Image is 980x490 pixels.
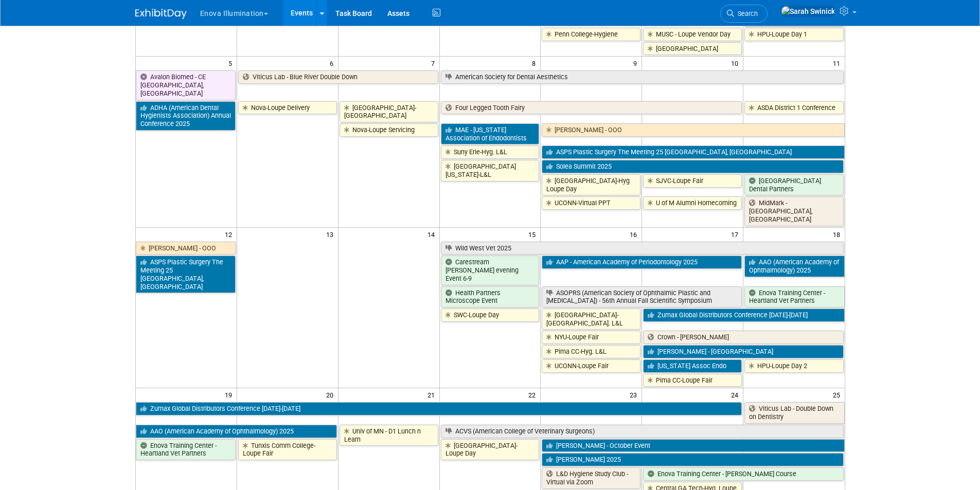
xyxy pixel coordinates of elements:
a: Zumax Global Distributors Conference [DATE]-[DATE] [136,402,742,415]
a: ASPS Plastic Surgery The Meeting 25 [GEOGRAPHIC_DATA], [GEOGRAPHIC_DATA] [136,256,236,293]
a: Univ of MN - D1 Lunch n Learn [340,425,438,446]
a: ADHA (American Dental Hygienists Association) Annual Conference 2025 [136,101,236,131]
a: Search [720,5,768,23]
span: 16 [629,228,642,241]
a: [GEOGRAPHIC_DATA]-Hyg Loupe Day [542,174,640,195]
a: UCONN-Loupe Fair [542,359,640,373]
a: ACVS (American College of Veterinary Surgeons) [441,425,844,438]
a: [PERSON_NAME] - OOO [136,242,236,255]
a: [US_STATE] Assoc Endo [643,359,742,373]
a: [GEOGRAPHIC_DATA]-Loupe Day [441,439,540,460]
a: AAP - American Academy of Periodontology 2025 [542,256,742,269]
a: Enova Training Center - [PERSON_NAME] Course [643,467,843,481]
a: [GEOGRAPHIC_DATA]-[GEOGRAPHIC_DATA] [340,101,438,122]
span: 15 [527,228,540,241]
a: [PERSON_NAME] - OOO [542,123,844,137]
a: U of M Alumni Homecoming [643,196,742,210]
a: Solea Summit 2025 [542,160,843,173]
a: MUSC - Loupe Vendor Day [643,28,742,41]
a: Wild West Vet 2025 [441,242,844,255]
span: 20 [325,388,338,401]
a: AAO (American Academy of Ophthalmology) 2025 [136,425,337,438]
span: 10 [730,57,743,69]
a: HPU-Loupe Day 2 [744,359,843,373]
img: ExhibitDay [135,9,187,19]
a: Viticus Lab - Blue River Double Down [238,70,438,84]
span: 22 [527,388,540,401]
span: 13 [325,228,338,241]
a: Suny Erie-Hyg. L&L [441,146,540,159]
img: Sarah Swinick [781,6,835,17]
span: 11 [832,57,845,69]
a: ASOPRS (American Society of Ophthalmic Plastic and [MEDICAL_DATA]) - 56th Annual Fall Scientific ... [542,286,742,307]
a: Health Partners Microscope Event [441,286,540,307]
a: [GEOGRAPHIC_DATA] [643,42,742,56]
a: NYU-Loupe Fair [542,331,640,344]
span: 25 [832,388,845,401]
a: Avalon Biomed - CE [GEOGRAPHIC_DATA], [GEOGRAPHIC_DATA] [136,70,236,100]
span: 8 [531,57,540,69]
span: 17 [730,228,743,241]
span: 6 [329,57,338,69]
a: Nova-Loupe Servicing [340,123,438,137]
a: [GEOGRAPHIC_DATA] Dental Partners [744,174,843,195]
span: 14 [426,228,439,241]
a: Tunxis Comm College-Loupe Fair [238,439,337,460]
a: SJVC-Loupe Fair [643,174,742,188]
span: 5 [227,57,237,69]
span: Search [734,10,758,17]
a: Carestream [PERSON_NAME] evening Event 6-9 [441,256,540,285]
a: Four Legged Tooth Fairy [441,101,742,115]
a: Pima CC-Hyg. L&L [542,345,640,358]
a: American Society for Dental Aesthetics [441,70,844,84]
a: L&D Hygiene Study Club - Virtual via Zoom [542,467,640,488]
a: Zumax Global Distributors Conference [DATE]-[DATE] [643,308,844,322]
span: 12 [224,228,237,241]
a: Nova-Loupe Delivery [238,101,337,115]
a: ASDA District 1 Conference [744,101,843,115]
a: [PERSON_NAME] - [GEOGRAPHIC_DATA] [643,345,843,358]
a: [GEOGRAPHIC_DATA][US_STATE]-L&L [441,160,540,181]
span: 24 [730,388,743,401]
a: Enova Training Center - Heartland Vet Partners [136,439,236,460]
a: ASPS Plastic Surgery The Meeting 25 [GEOGRAPHIC_DATA], [GEOGRAPHIC_DATA] [542,146,844,159]
a: Pima CC-Loupe Fair [643,374,742,387]
a: SWC-Loupe Day [441,308,540,322]
span: 7 [430,57,439,69]
a: Penn College-Hygiene [542,28,640,41]
a: MidMark - [GEOGRAPHIC_DATA], [GEOGRAPHIC_DATA] [744,196,843,226]
a: AAO (American Academy of Ophthalmology) 2025 [744,256,844,277]
a: Enova Training Center - Heartland Vet Partners [744,286,844,307]
a: [PERSON_NAME] - October Event [542,439,844,452]
a: Crown - [PERSON_NAME] [643,331,843,344]
a: UCONN-Virtual PPT [542,196,640,210]
a: HPU-Loupe Day 1 [744,28,843,41]
span: 23 [629,388,642,401]
a: Viticus Lab - Double Down on Dentistry [744,402,844,423]
a: [PERSON_NAME] 2025 [542,453,843,466]
a: [GEOGRAPHIC_DATA]-[GEOGRAPHIC_DATA]. L&L [542,308,640,330]
a: MAE - [US_STATE] Association of Endodontists [441,123,540,144]
span: 9 [632,57,642,69]
span: 19 [224,388,237,401]
span: 18 [832,228,845,241]
span: 21 [426,388,439,401]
